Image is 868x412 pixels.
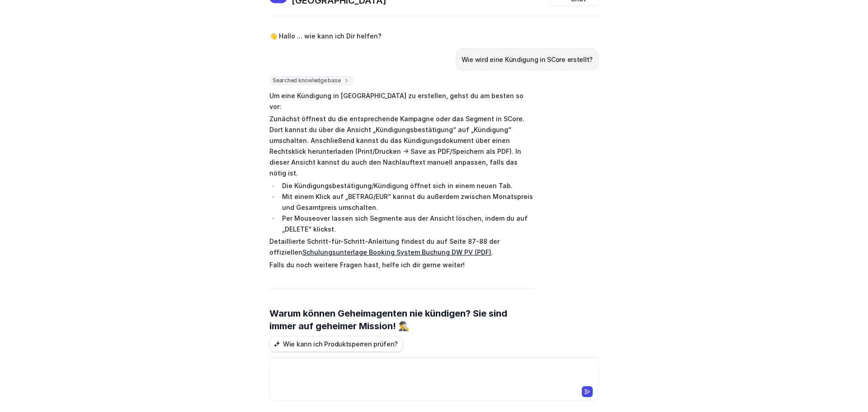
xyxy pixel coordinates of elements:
p: Detaillierte Schritt-für-Schritt-Anleitung findest du auf Seite 87-88 der offiziellen . [269,236,534,258]
li: Die Kündigungsbestätigung/Kündigung öffnet sich in einem neuen Tab. [279,180,534,191]
li: Per Mouseover lassen sich Segmente aus der Ansicht löschen, indem du auf „DELETE“ klickst. [279,213,534,235]
p: Wie wird eine Kündigung in SCore erstellt? [462,54,593,65]
li: Mit einem Klick auf „BETRAG/EUR“ kannst du außerdem zwischen Monatspreis und Gesamtpreis umschalten. [279,191,534,213]
span: Searched knowledge base [269,76,353,85]
a: Schulungsunterlage Booking System Buchung DW PV (PDF) [302,248,491,256]
p: Falls du noch weitere Fragen hast, helfe ich dir gerne weiter! [269,260,534,270]
p: 👋 Hallo ... wie kann ich Dir helfen? [269,31,382,42]
h2: Warum können Geheimagenten nie kündigen? Sie sind immer auf geheimer Mission! 🕵️‍♂️ [269,307,534,332]
p: Um eine Kündigung in [GEOGRAPHIC_DATA] zu erstellen, gehst du am besten so vor: [269,90,534,112]
button: Wie kann ich Produktsperren prüfen? [269,336,403,352]
p: Zunächst öffnest du die entsprechende Kampagne oder das Segment in SCore. Dort kannst du über die... [269,114,534,179]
